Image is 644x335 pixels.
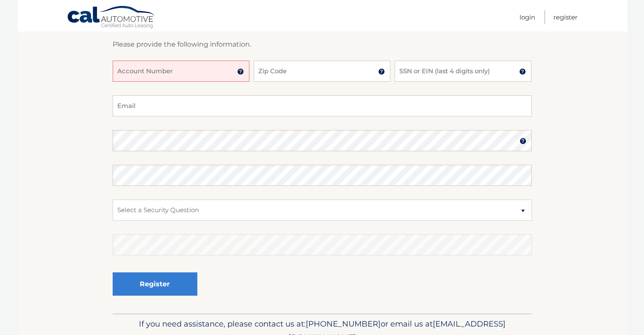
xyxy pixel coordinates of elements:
a: Register [553,10,578,24]
input: Email [113,95,532,116]
input: SSN or EIN (last 4 digits only) [395,61,531,82]
img: tooltip.svg [519,68,526,75]
a: Login [520,10,535,24]
input: Account Number [113,61,249,82]
img: tooltip.svg [520,138,526,144]
img: tooltip.svg [237,68,244,75]
img: tooltip.svg [378,68,385,75]
span: [PHONE_NUMBER] [306,319,381,329]
input: Zip Code [254,61,390,82]
p: Please provide the following information. [113,39,532,50]
button: Register [113,272,197,296]
a: Cal Automotive [67,6,156,30]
